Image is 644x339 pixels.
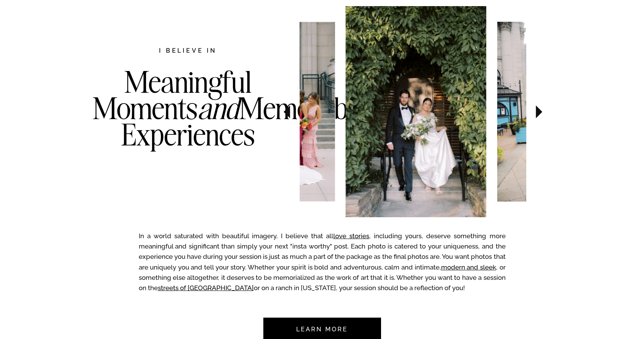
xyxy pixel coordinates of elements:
[119,46,257,56] h2: I believe in
[497,22,616,201] img: Newlyweds in downtown NYC wearing tuxes and boutonnieres
[346,6,487,217] img: Bride and groom walking for a portrait
[139,231,506,297] p: In a world saturated with beautiful imagery, I believe that all , including yours, deserve someth...
[158,284,254,292] a: streets of [GEOGRAPHIC_DATA]
[198,89,239,127] i: and
[92,69,284,179] h3: Meaningful Moments Memorable Experiences
[441,263,496,271] a: modern and sleek
[333,232,369,240] a: love stories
